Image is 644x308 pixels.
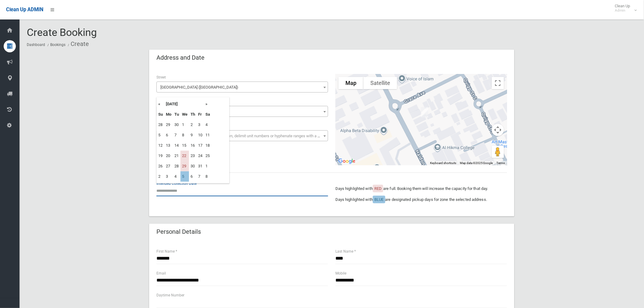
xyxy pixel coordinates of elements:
td: 27 [164,161,173,171]
th: » [204,99,212,109]
p: Days highlighted with are full. Booking them will increase the capacity for that day. [335,185,507,192]
td: 4 [204,120,212,130]
th: [DATE] [164,99,204,109]
td: 28 [173,161,180,171]
span: Create Booking [27,26,97,38]
th: Tu [173,109,180,120]
td: 5 [180,171,189,182]
a: Terms (opens in new tab) [497,161,505,165]
small: Admin [615,8,630,13]
td: 10 [197,130,204,140]
td: 15 [180,140,189,151]
td: 18 [204,140,212,151]
td: 7 [197,171,204,182]
td: 30 [189,161,197,171]
td: 17 [197,140,204,151]
li: Create [66,38,89,50]
td: 29 [180,161,189,171]
td: 2 [189,120,197,130]
span: 283 [156,106,328,117]
td: 12 [157,140,164,151]
th: « [157,99,164,109]
td: 13 [164,140,173,151]
td: 8 [204,171,212,182]
td: 3 [197,120,204,130]
img: Google [337,157,357,165]
td: 14 [173,140,180,151]
td: 9 [189,130,197,140]
th: Th [189,109,197,120]
td: 30 [173,120,180,130]
td: 21 [173,151,180,161]
button: Show street map [338,77,363,89]
td: 5 [157,130,164,140]
td: 16 [189,140,197,151]
button: Show satellite imagery [363,77,397,89]
td: 26 [157,161,164,171]
span: BLUE [374,197,383,202]
span: Select the unit number from the dropdown, delimit unit numbers or hyphenate ranges with a comma [160,134,331,138]
td: 20 [164,151,173,161]
td: 7 [173,130,180,140]
th: Mo [164,109,173,120]
td: 4 [173,171,180,182]
td: 23 [189,151,197,161]
td: 6 [164,130,173,140]
td: 2 [157,171,164,182]
td: 25 [204,151,212,161]
td: 24 [197,151,204,161]
td: 8 [180,130,189,140]
button: Map camera controls [492,124,504,136]
a: Dashboard [27,43,45,47]
th: We [180,109,189,120]
td: 1 [204,161,212,171]
td: 3 [164,171,173,182]
span: Haldon Street (LAKEMBA 2195) [156,82,328,93]
td: 19 [157,151,164,161]
button: Toggle fullscreen view [492,77,504,89]
td: 11 [204,130,212,140]
span: Map data ©2025 Google [460,161,493,165]
button: Keyboard shortcuts [430,161,456,165]
td: 22 [180,151,189,161]
th: Sa [204,109,212,120]
th: Fr [197,109,204,120]
header: Personal Details [149,226,208,238]
td: 31 [197,161,204,171]
div: 283 Haldon Street, LAKEMBA NSW 2195 [418,105,431,120]
span: RED [374,186,382,191]
p: Days highlighted with are designated pickup days for zone the selected address. [335,196,507,203]
header: Address and Date [149,52,212,64]
td: 28 [157,120,164,130]
a: Bookings [50,43,65,47]
td: 29 [164,120,173,130]
span: Clean Up [612,4,636,13]
span: Clean Up ADMIN [6,7,43,12]
td: 6 [189,171,197,182]
a: Open this area in Google Maps (opens a new window) [337,157,357,165]
span: Haldon Street (LAKEMBA 2195) [158,83,327,92]
th: Su [157,109,164,120]
button: Drag Pegman onto the map to open Street View [492,146,504,158]
span: 283 [158,107,327,116]
td: 1 [180,120,189,130]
